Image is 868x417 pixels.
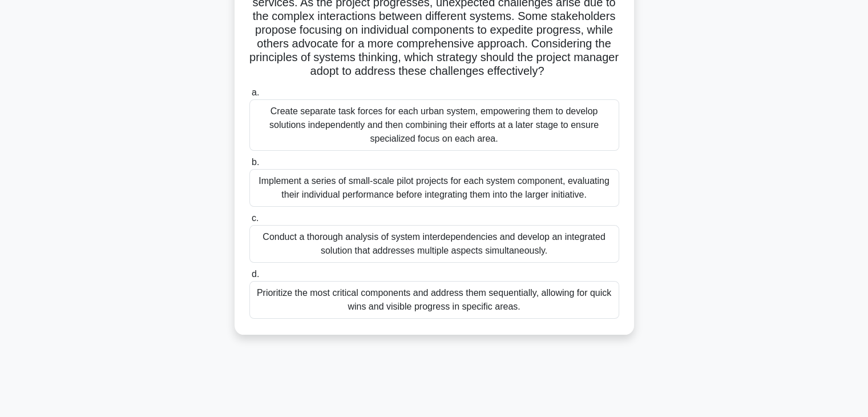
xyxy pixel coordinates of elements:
span: c. [252,213,259,223]
span: b. [252,157,259,167]
div: Implement a series of small-scale pilot projects for each system component, evaluating their indi... [249,169,619,207]
span: a. [252,87,259,97]
div: Create separate task forces for each urban system, empowering them to develop solutions independe... [249,99,619,151]
div: Conduct a thorough analysis of system interdependencies and develop an integrated solution that a... [249,225,619,263]
span: d. [252,269,259,279]
div: Prioritize the most critical components and address them sequentially, allowing for quick wins an... [249,281,619,319]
